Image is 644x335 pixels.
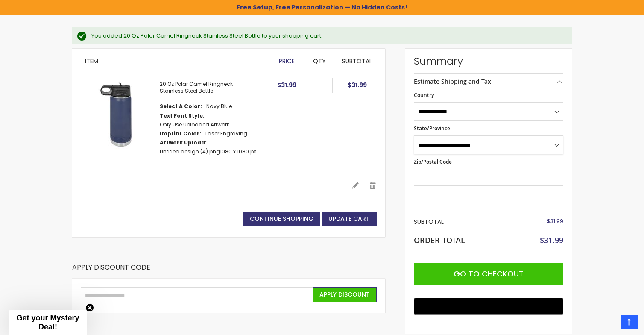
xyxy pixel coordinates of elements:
[414,158,452,165] span: Zip/Postal Code
[322,212,377,226] button: Update Cart
[160,148,258,155] dd: 1080 x 1080 px.
[160,103,202,110] dt: Select A Color
[414,125,450,132] span: State/Province
[277,81,296,89] span: $31.99
[160,121,229,128] dd: Only Use Uploaded Artwork
[16,314,79,331] span: Get your Mystery Deal!
[414,263,563,285] button: Go to Checkout
[250,215,313,223] span: Continue Shopping
[160,148,220,155] a: Untitled design (4).png
[621,315,638,329] a: Top
[205,130,247,137] dd: Laser Engraving
[243,212,320,226] a: Continue Shopping
[85,303,94,312] button: Close teaser
[160,139,207,146] dt: Artwork Upload
[328,215,370,223] span: Update Cart
[414,234,465,245] strong: Order Total
[414,91,434,99] span: Country
[540,235,563,245] span: $31.99
[160,112,205,119] dt: Text Font Style
[91,32,563,40] div: You added 20 Oz Polar Camel Ringneck Stainless Steel Bottle to your shopping cart.
[81,81,160,173] a: 20 Oz Polar Camel Ringneck Stainless Steel Bottle-Navy Blue
[414,54,563,68] strong: Summary
[319,290,370,299] span: Apply Discount
[85,57,98,65] span: Item
[414,298,563,315] button: Buy with GPay
[160,80,233,94] a: 20 Oz Polar Camel Ringneck Stainless Steel Bottle
[9,310,87,335] div: Get your Mystery Deal!Close teaser
[313,57,326,65] span: Qty
[414,77,491,85] strong: Estimate Shipping and Tax
[547,217,563,225] span: $31.99
[348,81,367,89] span: $31.99
[342,57,372,65] span: Subtotal
[454,268,524,279] span: Go to Checkout
[414,215,519,229] th: Subtotal
[81,81,151,151] img: 20 Oz Polar Camel Ringneck Stainless Steel Bottle-Navy Blue
[279,57,295,65] span: Price
[206,103,232,110] dd: Navy Blue
[160,130,201,137] dt: Imprint Color
[72,263,150,279] strong: Apply Discount Code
